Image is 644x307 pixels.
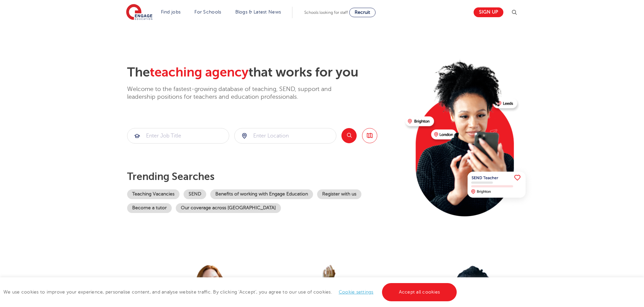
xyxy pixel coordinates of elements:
[127,85,350,101] p: Welcome to the fastest-growing database of teaching, SEND, support and leadership positions for t...
[474,7,503,17] a: Sign up
[127,128,229,144] div: Submit
[234,128,336,144] div: Submit
[355,10,370,15] span: Recruit
[194,9,221,14] a: For Schools
[235,128,336,143] input: Submit
[161,9,181,14] a: Find jobs
[304,10,348,15] span: Schools looking for staff
[127,171,400,183] p: Trending searches
[127,128,229,143] input: Submit
[127,65,400,80] h2: The that works for you
[3,289,458,295] span: We use cookies to improve your experience, personalise content, and analyse website traffic. By c...
[127,203,172,213] a: Become a tutor
[127,189,180,199] a: Teaching Vacancies
[317,189,361,199] a: Register with us
[339,289,374,295] a: Cookie settings
[126,4,152,21] img: Engage Education
[341,128,357,143] button: Search
[150,65,248,80] span: teaching agency
[176,203,281,213] a: Our coverage across [GEOGRAPHIC_DATA]
[184,189,206,199] a: SEND
[235,9,281,14] a: Blogs & Latest News
[382,283,457,301] a: Accept all cookies
[349,8,376,17] a: Recruit
[210,189,313,199] a: Benefits of working with Engage Education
